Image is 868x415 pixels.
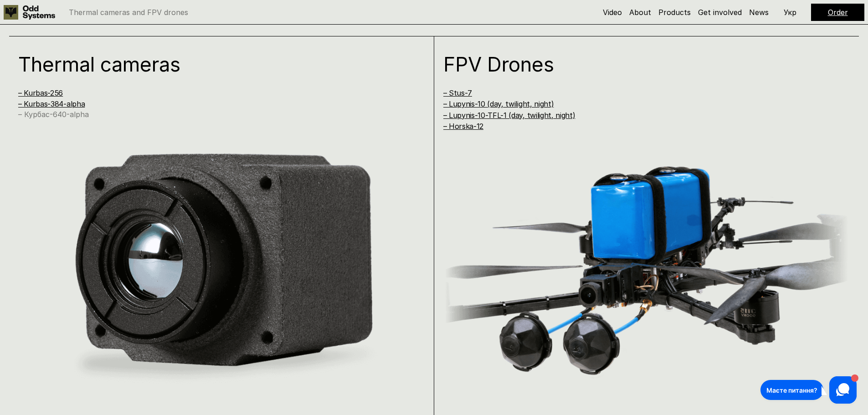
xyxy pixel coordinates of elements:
[784,9,796,16] p: Укр
[443,111,575,120] a: – Lupynis-10-TFL-1 (day, twilight, night)
[18,99,85,108] a: – Kurbas-384-alpha
[69,9,188,16] p: Thermal cameras and FPV drones
[18,54,401,74] h1: Thermal cameras
[758,374,859,406] iframe: HelpCrunch
[658,8,691,17] a: Products
[749,8,769,17] a: News
[698,8,742,17] a: Get involved
[828,8,848,17] a: Order
[443,88,472,97] a: – Stus-7
[629,8,651,17] a: About
[443,99,554,108] a: – Lupynis-10 (day, twilight, night)
[603,8,622,17] a: Video
[443,54,826,74] h1: FPV Drones
[443,122,483,131] a: – Horska-12
[18,110,89,119] a: – Курбас-640-alpha
[18,88,63,97] a: – Kurbas-256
